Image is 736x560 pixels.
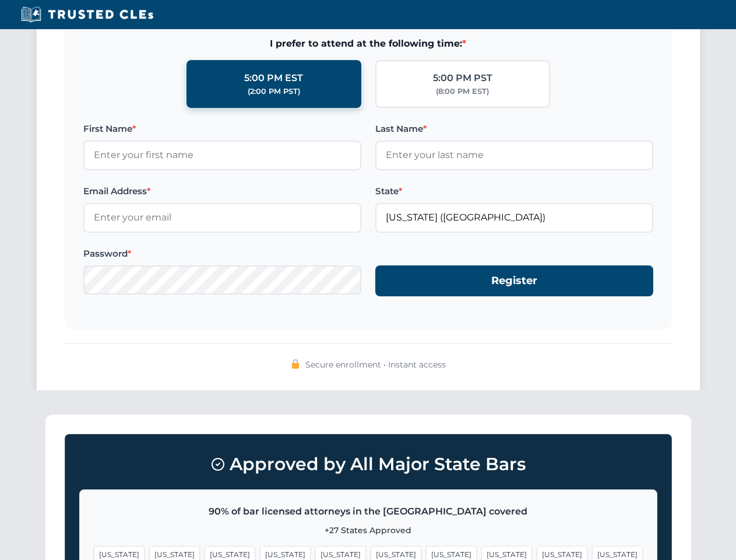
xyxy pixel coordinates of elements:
[83,36,653,51] span: I prefer to attend at the following time:
[375,265,653,296] button: Register
[83,122,361,136] label: First Name
[433,71,492,86] div: 5:00 PM PST
[375,122,653,136] label: Last Name
[83,141,361,170] input: Enter your first name
[244,71,303,86] div: 5:00 PM EST
[94,504,643,519] p: 90% of bar licensed attorneys in the [GEOGRAPHIC_DATA] covered
[436,86,489,97] div: (8:00 PM EST)
[375,184,653,198] label: State
[291,359,300,369] img: 🔒
[248,86,300,97] div: (2:00 PM PST)
[305,358,446,371] span: Secure enrollment • Instant access
[83,184,361,198] label: Email Address
[17,6,157,23] img: Trusted CLEs
[83,247,361,261] label: Password
[79,449,657,480] h3: Approved by All Major State Bars
[83,203,361,232] input: Enter your email
[375,203,653,232] input: Florida (FL)
[375,141,653,170] input: Enter your last name
[94,524,643,537] p: +27 States Approved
